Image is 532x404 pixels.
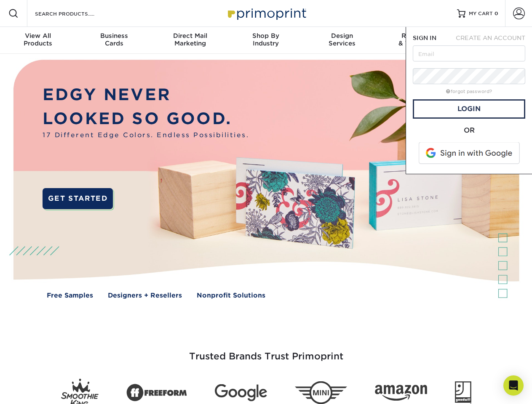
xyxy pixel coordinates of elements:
img: Amazon [375,385,427,401]
span: CREATE AN ACCOUNT [456,35,525,41]
input: SEARCH PRODUCTS..... [34,8,116,19]
div: OR [413,125,525,136]
a: Designers + Resellers [108,291,182,300]
p: EDGY NEVER [43,83,249,107]
a: Shop ByIndustry [228,27,304,54]
span: 0 [495,11,498,16]
a: DesignServices [304,27,380,54]
span: Shop By [228,32,304,40]
span: Resources [380,32,456,40]
img: Primoprint [224,4,308,22]
a: Free Samples [47,291,93,300]
span: 17 Different Edge Colors. Endless Possibilities. [43,130,249,140]
input: Email [413,45,525,61]
div: Industry [228,32,304,47]
a: Nonprofit Solutions [197,291,265,300]
span: Design [304,32,380,40]
div: Services [304,32,380,47]
span: Direct Mail [152,32,228,40]
img: Goodwill [455,381,471,404]
div: Marketing [152,32,228,47]
span: SIGN IN [413,35,436,41]
a: Login [413,99,525,119]
img: Google [215,384,267,401]
a: Resources& Templates [380,27,456,54]
p: LOOKED SO GOOD. [43,107,249,131]
span: MY CART [469,10,493,17]
a: forgot password? [446,89,492,94]
a: BusinessCards [76,27,152,54]
span: Business [76,32,152,40]
div: Cards [76,32,152,47]
h3: Trusted Brands Trust Primoprint [20,331,513,372]
div: Open Intercom Messenger [503,375,524,396]
a: Direct MailMarketing [152,27,228,54]
div: & Templates [380,32,456,47]
a: GET STARTED [43,188,113,209]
